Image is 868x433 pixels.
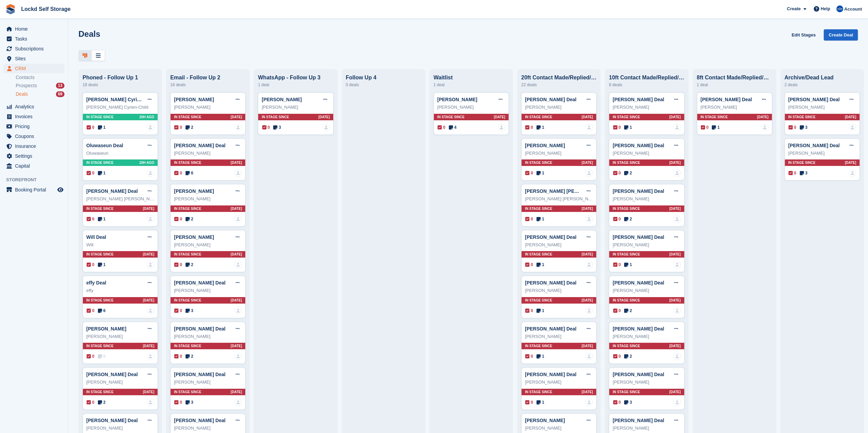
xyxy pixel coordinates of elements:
[174,262,182,268] span: 0
[143,343,154,349] span: [DATE]
[174,242,242,248] div: [PERSON_NAME]
[86,418,138,423] a: [PERSON_NAME] Deal
[787,5,800,12] span: Create
[525,124,533,130] span: 0
[669,252,680,257] span: [DATE]
[3,122,64,131] a: menu
[86,160,114,165] span: In stage since
[3,54,64,63] a: menu
[788,104,856,111] div: [PERSON_NAME]
[585,399,593,406] a: deal-assignee-blank
[525,372,576,377] a: [PERSON_NAME] Deal
[673,261,681,268] img: deal-assignee-blank
[3,132,64,141] a: menu
[262,104,329,111] div: [PERSON_NAME]
[16,82,64,89] a: Prospects 13
[5,4,16,14] img: stora-icon-8386f47178a22dfd0bd8f6a31ec36ba5ce8667c1dd55bd0f319d3a0aa187defe.svg
[147,124,154,131] a: deal-assignee-blank
[86,343,114,349] span: In stage since
[525,252,552,257] span: In stage since
[536,216,544,222] span: 1
[757,114,768,120] span: [DATE]
[56,91,64,97] div: 69
[788,160,815,165] span: In stage since
[697,75,772,81] div: 8ft Contact Made/Replied/Phoned Back
[234,307,242,314] a: deal-assignee-blank
[673,399,681,406] img: deal-assignee-blank
[525,216,533,222] span: 0
[525,150,593,157] div: [PERSON_NAME]
[3,44,64,53] a: menu
[86,143,123,148] a: Oluwaseun Deal
[234,215,242,223] a: deal-assignee-blank
[86,242,154,248] div: Will
[789,29,819,41] a: Edit Stages
[438,124,445,130] span: 0
[789,170,796,176] span: 0
[86,97,167,102] a: [PERSON_NAME] Cyrien-Child Deal
[585,307,593,314] a: deal-assignee-blank
[788,114,815,120] span: In stage since
[525,104,593,111] div: [PERSON_NAME]
[147,307,154,314] img: deal-assignee-blank
[585,261,593,268] img: deal-assignee-blank
[585,215,593,223] img: deal-assignee-blank
[98,124,106,130] span: 1
[98,262,106,268] span: 1
[86,287,154,294] div: effy
[16,91,28,97] span: Deals
[536,124,544,130] span: 1
[712,124,720,130] span: 1
[525,114,552,120] span: In stage since
[3,161,64,171] a: menu
[525,308,533,314] span: 0
[673,307,681,314] a: deal-assignee-blank
[761,124,768,131] a: deal-assignee-blank
[174,234,214,240] a: [PERSON_NAME]
[585,124,593,131] a: deal-assignee-blank
[322,124,330,131] img: deal-assignee-blank
[174,326,225,331] a: [PERSON_NAME] Deal
[673,353,681,360] a: deal-assignee-blank
[613,298,640,303] span: In stage since
[788,97,840,102] a: [PERSON_NAME] Deal
[849,124,856,131] img: deal-assignee-blank
[186,216,193,222] span: 2
[262,97,301,102] a: [PERSON_NAME]
[234,399,242,406] a: deal-assignee-blank
[525,143,565,148] a: [PERSON_NAME]
[231,206,242,211] span: [DATE]
[174,308,182,314] span: 0
[673,124,681,131] img: deal-assignee-blank
[86,372,138,377] a: [PERSON_NAME] Deal
[613,143,664,148] a: [PERSON_NAME] Deal
[449,124,457,130] span: 4
[15,185,56,195] span: Booking Portal
[536,262,544,268] span: 1
[143,252,154,257] span: [DATE]
[849,169,856,177] img: deal-assignee-blank
[15,141,56,151] span: Insurance
[784,75,860,81] div: Archive/Dead Lead
[319,114,330,120] span: [DATE]
[582,343,593,349] span: [DATE]
[346,75,421,81] div: Follow Up 4
[433,81,509,89] div: 1 deal
[821,5,830,12] span: Help
[262,114,289,120] span: In stage since
[525,160,552,165] span: In stage since
[582,206,593,211] span: [DATE]
[86,333,154,340] div: [PERSON_NAME]
[613,372,664,377] a: [PERSON_NAME] Deal
[701,97,752,102] a: [PERSON_NAME] Deal
[784,81,860,89] div: 2 deals
[86,326,126,331] a: [PERSON_NAME]
[613,114,640,120] span: In stage since
[613,418,664,423] a: [PERSON_NAME] Deal
[525,234,576,240] a: [PERSON_NAME] Deal
[174,216,182,222] span: 0
[143,298,154,303] span: [DATE]
[231,343,242,349] span: [DATE]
